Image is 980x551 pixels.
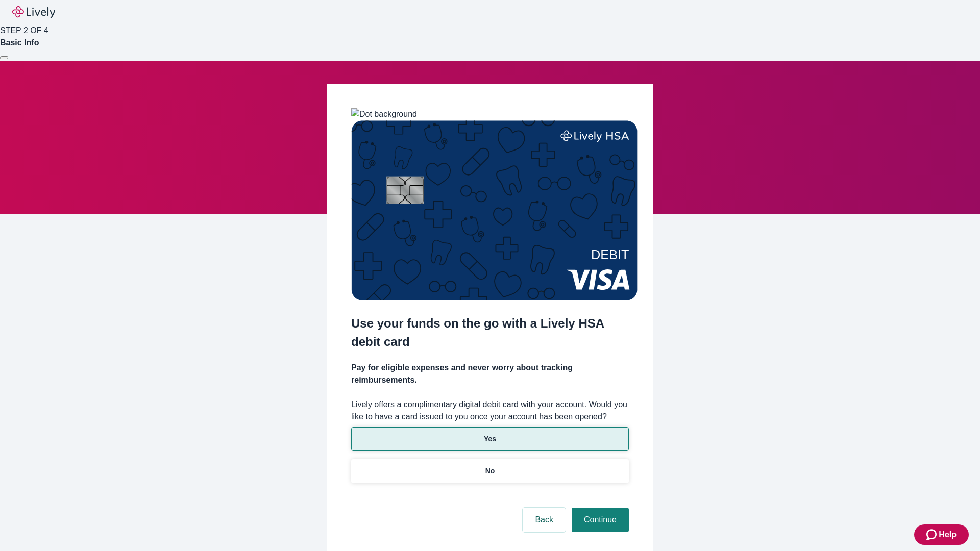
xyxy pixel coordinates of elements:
[484,434,496,444] p: Yes
[351,427,629,451] button: Yes
[572,508,629,532] button: Continue
[351,108,417,120] img: Dot background
[914,524,969,545] button: Zendesk support iconHelp
[12,6,55,18] img: Lively
[926,529,939,541] svg: Zendesk support icon
[523,508,566,532] button: Back
[351,314,629,351] h2: Use your funds on the go with a Lively HSA debit card
[351,398,629,423] label: Lively offers a complimentary digital debit card with your account. Would you like to have a card...
[351,120,638,300] img: Debit card
[351,362,629,386] h4: Pay for eligible expenses and never worry about tracking reimbursements.
[351,459,629,483] button: No
[939,529,957,541] span: Help
[485,466,495,477] p: No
